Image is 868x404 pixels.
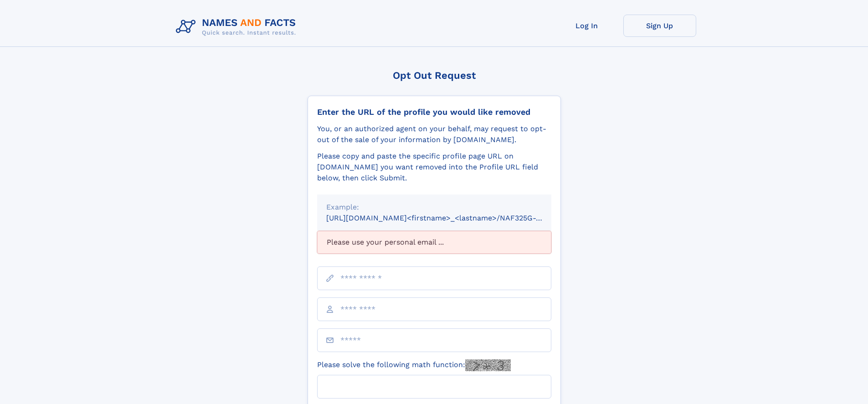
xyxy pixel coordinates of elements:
small: [URL][DOMAIN_NAME]<firstname>_<lastname>/NAF325G-xxxxxxxx [326,214,569,222]
a: Sign Up [623,15,696,37]
img: Logo Names and Facts [172,15,303,39]
div: Please copy and paste the specific profile page URL on [DOMAIN_NAME] you want removed into the Pr... [317,151,551,184]
div: Example: [326,202,542,213]
a: Log In [550,15,623,37]
div: Enter the URL of the profile you would like removed [317,107,551,117]
div: Opt Out Request [308,70,561,81]
div: You, or an authorized agent on your behalf, may request to opt-out of the sale of your informatio... [317,123,551,145]
div: Please use your personal email ... [317,231,551,254]
label: Please solve the following math function: [317,359,511,371]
